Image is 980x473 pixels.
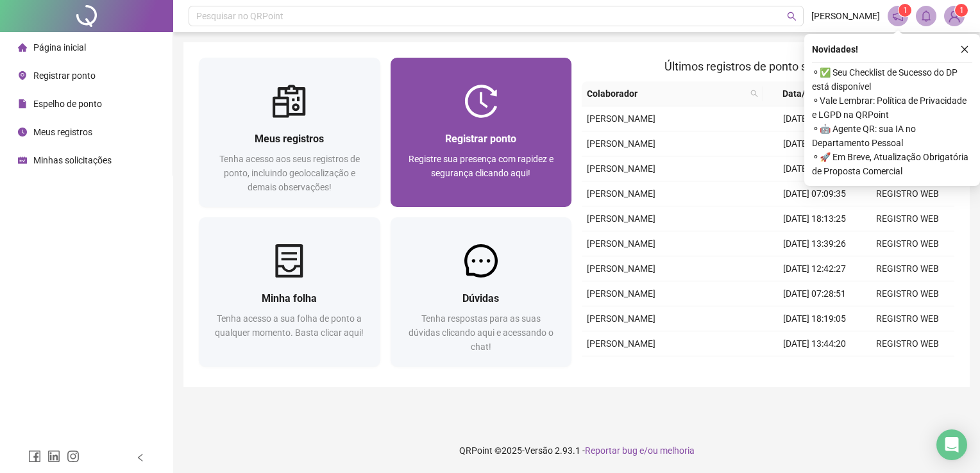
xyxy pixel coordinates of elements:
[903,6,908,15] span: 1
[255,133,324,145] span: Meus registros
[812,150,972,178] span: ⚬ 🚀 Em Breve, Atualização Obrigatória de Proposta Comercial
[768,306,861,331] td: [DATE] 18:19:05
[811,9,880,23] span: [PERSON_NAME]
[945,6,964,26] img: 84078
[861,281,954,306] td: REGISTRO WEB
[861,256,954,281] td: REGISTRO WEB
[587,238,655,249] span: [PERSON_NAME]
[33,71,96,81] span: Registrar ponto
[219,154,360,192] span: Tenha acesso aos seus registros de ponto, incluindo geolocalização e demais observações!
[768,256,861,281] td: [DATE] 12:42:27
[445,133,516,145] span: Registrar ponto
[768,231,861,256] td: [DATE] 13:39:26
[959,6,964,15] span: 1
[215,313,364,338] span: Tenha acesso a sua folha de ponto a qualquer momento. Basta clicar aqui!
[768,87,838,101] span: Data/Hora
[18,128,27,137] span: clock-circle
[136,453,145,462] span: left
[587,87,745,101] span: Colaborador
[262,292,317,304] span: Minha folha
[33,127,92,137] span: Meus registros
[768,106,861,131] td: [DATE] 18:19:06
[587,263,655,274] span: [PERSON_NAME]
[199,58,380,207] a: Meus registrosTenha acesso aos seus registros de ponto, incluindo geolocalização e demais observa...
[18,43,27,52] span: home
[18,71,27,80] span: environment
[861,206,954,231] td: REGISTRO WEB
[768,131,861,156] td: [DATE] 13:49:27
[812,122,972,150] span: ⚬ 🤖 Agente QR: sua IA no Departamento Pessoal
[173,428,980,473] footer: QRPoint © 2025 - 2.93.1 -
[899,4,911,17] sup: 1
[409,154,553,178] span: Registre sua presença com rapidez e segurança clicando aqui!
[787,12,797,21] span: search
[587,288,655,299] span: [PERSON_NAME]
[199,217,380,367] a: Minha folhaTenha acesso a sua folha de ponto a qualquer momento. Basta clicar aqui!
[768,206,861,231] td: [DATE] 18:13:25
[587,213,655,224] span: [PERSON_NAME]
[768,331,861,356] td: [DATE] 13:44:20
[768,356,861,381] td: [DATE] 12:29:06
[33,99,102,109] span: Espelho de ponto
[33,155,112,165] span: Minhas solicitações
[67,450,80,463] span: instagram
[955,4,968,17] sup: Atualize o seu contato no menu Meus Dados
[585,445,695,456] span: Reportar bug e/ou melhoria
[768,181,861,206] td: [DATE] 07:09:35
[18,99,27,108] span: file
[812,65,972,94] span: ⚬ ✅ Seu Checklist de Sucesso do DP está disponível
[47,450,60,463] span: linkedin
[861,231,954,256] td: REGISTRO WEB
[960,45,969,54] span: close
[664,60,872,73] span: Últimos registros de ponto sincronizados
[587,338,655,349] span: [PERSON_NAME]
[409,313,553,352] span: Tenha respostas para as suas dúvidas clicando aqui e acessando o chat!
[750,90,758,97] span: search
[587,163,655,174] span: [PERSON_NAME]
[391,58,572,207] a: Registrar pontoRegistre sua presença com rapidez e segurança clicando aqui!
[920,10,932,22] span: bell
[892,10,904,22] span: notification
[763,81,854,106] th: Data/Hora
[587,138,655,149] span: [PERSON_NAME]
[748,84,761,103] span: search
[861,181,954,206] td: REGISTRO WEB
[861,331,954,356] td: REGISTRO WEB
[391,217,572,367] a: DúvidasTenha respostas para as suas dúvidas clicando aqui e acessando o chat!
[33,42,86,53] span: Página inicial
[812,94,972,122] span: ⚬ Vale Lembrar: Política de Privacidade e LGPD na QRPoint
[587,313,655,324] span: [PERSON_NAME]
[587,188,655,199] span: [PERSON_NAME]
[812,42,858,56] span: Novidades !
[587,113,655,124] span: [PERSON_NAME]
[18,156,27,165] span: schedule
[28,450,41,463] span: facebook
[861,306,954,331] td: REGISTRO WEB
[936,429,967,460] div: Open Intercom Messenger
[861,356,954,381] td: REGISTRO WEB
[525,445,553,456] span: Versão
[768,281,861,306] td: [DATE] 07:28:51
[462,292,499,304] span: Dúvidas
[768,156,861,181] td: [DATE] 12:33:30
